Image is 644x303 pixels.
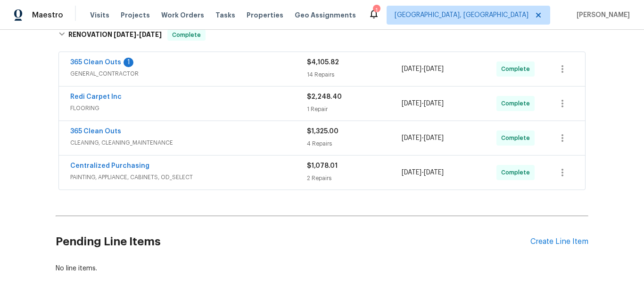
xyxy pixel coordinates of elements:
span: [DATE] [424,135,444,141]
div: 14 Repairs [307,70,402,79]
span: PAINTING, APPLIANCE, CABINETS, OD_SELECT [70,173,307,182]
span: [DATE] [139,31,162,38]
span: [DATE] [402,169,421,176]
span: $1,325.00 [307,128,339,135]
div: 2 Repairs [307,173,402,183]
span: - [402,99,444,108]
span: Complete [501,64,534,74]
div: 4 Repairs [307,139,402,148]
span: [DATE] [402,66,421,72]
span: [DATE] [424,169,444,176]
span: GENERAL_CONTRACTOR [70,69,307,78]
span: [DATE] [424,66,444,72]
a: 365 Clean Outs [70,128,121,135]
h6: RENOVATION [68,29,162,41]
span: Tasks [215,12,235,18]
span: - [402,133,444,143]
span: $2,248.40 [307,94,342,100]
a: Redi Carpet Inc [70,94,122,100]
span: [DATE] [424,100,444,107]
span: $1,078.01 [307,163,338,169]
span: - [114,31,162,38]
div: Create Line Item [530,237,588,246]
span: Complete [501,168,534,177]
span: - [402,168,444,177]
span: Maestro [32,10,63,20]
span: [PERSON_NAME] [573,10,630,20]
span: [DATE] [402,100,421,107]
div: No line items. [56,264,588,273]
div: 1 [373,6,380,15]
span: CLEANING, CLEANING_MAINTENANCE [70,138,307,147]
span: Properties [247,10,283,20]
span: Visits [90,10,109,20]
span: [DATE] [114,31,136,38]
a: Centralized Purchasing [70,163,149,169]
span: - [402,64,444,74]
a: 365 Clean Outs [70,59,121,66]
span: Projects [121,10,150,20]
div: 1 [124,58,133,67]
span: Complete [501,133,534,143]
div: 1 Repair [307,104,402,114]
span: $4,105.82 [307,59,339,66]
span: [GEOGRAPHIC_DATA], [GEOGRAPHIC_DATA] [395,10,528,20]
span: Work Orders [161,10,204,20]
span: FLOORING [70,104,307,113]
span: Complete [168,30,205,40]
span: Geo Assignments [295,10,356,20]
span: [DATE] [402,135,421,141]
div: RENOVATION [DATE]-[DATE]Complete [56,20,588,50]
span: Complete [501,99,534,108]
h2: Pending Line Items [56,220,530,264]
